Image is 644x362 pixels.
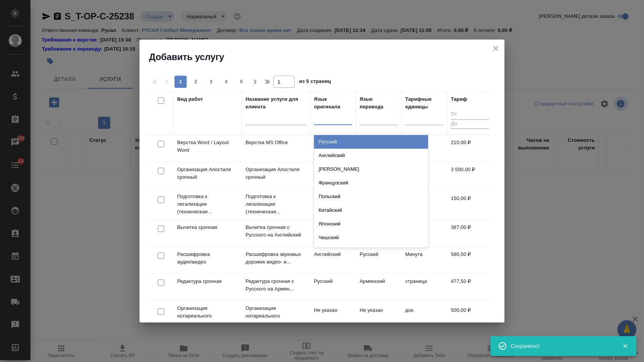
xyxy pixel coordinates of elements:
[405,95,443,111] div: Тарифные единицы
[356,274,401,300] td: Армянский
[310,162,356,189] td: Не указан
[246,278,306,293] p: Редактура срочная с Русского на Армян...
[177,251,238,266] p: Расшифровка аудио\видео
[314,149,428,162] div: Английский
[447,303,493,329] td: 500,00 ₽
[314,245,428,258] div: Сербский
[235,76,247,88] button: 5
[511,342,611,350] div: Сохранено!
[356,247,401,273] td: Русский
[314,162,428,176] div: [PERSON_NAME]
[177,166,238,181] p: Организация Апостиля срочный
[177,193,238,216] p: Подготовка к легализации (техническая...
[310,303,356,329] td: Не указан
[447,220,493,246] td: 387,00 ₽
[205,78,217,86] span: 3
[401,274,447,300] td: страница
[177,278,238,285] p: Редактура срочная
[205,76,217,88] button: 3
[177,305,238,327] p: Организация нотариального удостоверен...
[314,135,428,149] div: Русский
[314,203,428,217] div: Китайский
[246,193,306,216] p: Подготовка к легализации (техническая...
[246,166,306,181] p: Организация Апостиля срочный
[447,135,493,162] td: 210,00 ₽
[299,77,331,88] span: из 5 страниц
[447,274,493,300] td: 477,50 ₽
[246,224,306,239] p: Вычитка срочная с Русского на Английский
[177,95,203,103] div: Вид работ
[314,95,352,111] div: Язык оригинала
[314,176,428,190] div: Французский
[447,191,493,218] td: 150,00 ₽
[246,95,306,111] div: Название услуги для клиента
[451,110,489,119] input: От
[356,303,401,329] td: Не указан
[310,247,356,273] td: Английский
[451,95,467,103] div: Тариф
[246,251,306,266] p: Расшифровка звуковых дорожек видео- и...
[190,76,202,88] button: 2
[246,139,306,146] p: Верстка MS Office
[447,247,493,273] td: 580,50 ₽
[401,247,447,273] td: Минута
[310,220,356,246] td: Русский
[190,78,202,86] span: 2
[220,78,232,86] span: 4
[310,135,356,162] td: Не указан
[447,162,493,189] td: 3 500,00 ₽
[314,217,428,231] div: Японский
[617,343,633,349] button: Закрыть
[246,305,306,327] p: Организация нотариального удостоверен...
[401,303,447,329] td: док.
[235,78,247,86] span: 5
[177,139,238,154] p: Верстка Word / Layout Word
[149,51,504,63] h2: Добавить услугу
[451,119,489,129] input: До
[490,43,501,54] button: close
[220,76,232,88] button: 4
[177,224,238,231] p: Вычитка срочная
[314,231,428,245] div: Чешский
[310,274,356,300] td: Русский
[360,95,398,111] div: Язык перевода
[314,190,428,203] div: Польский
[310,191,356,218] td: Не указан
